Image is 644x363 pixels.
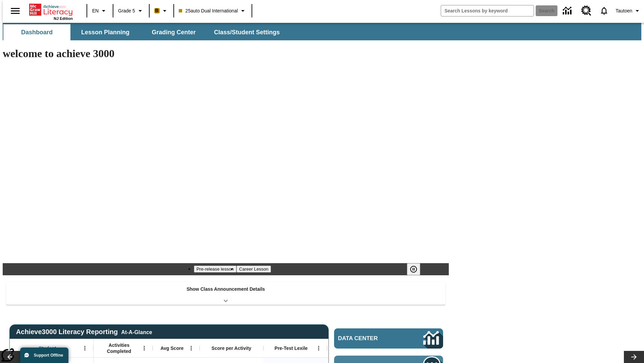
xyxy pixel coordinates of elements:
a: Data Center [559,2,577,20]
button: Support Offline [20,348,68,363]
span: Lesson Planning [81,29,129,36]
button: Slide 2 Career Lesson [236,266,271,273]
span: Class/Student Settings [214,29,280,36]
div: SubNavbar [3,24,286,40]
button: Slide 1 Pre-release lesson [194,266,236,273]
span: Avg Score [160,345,183,351]
span: Support Offline [34,353,63,358]
a: Home [29,3,73,16]
span: Student [39,345,56,351]
button: Profile/Settings [613,5,644,17]
body: Maximum 600 characters Press Escape to exit toolbar Press Alt + F10 to reach toolbar [3,5,98,11]
button: Pause [407,263,420,275]
span: Activities Completed [97,342,141,354]
span: Grading Center [152,29,196,36]
a: Data Center [334,328,443,349]
div: At-A-Glance [121,328,152,335]
button: Open side menu [5,1,25,21]
button: Open Menu [80,343,90,353]
span: Grade 5 [118,7,135,14]
a: Resource Center, Will open in new tab [577,2,595,20]
span: B [155,6,159,15]
span: EN [92,7,99,14]
button: Boost Class color is peach. Change class color [152,5,171,17]
div: Home [29,2,73,21]
span: Score per Activity [212,345,252,351]
span: 25auto Dual International [179,7,238,14]
span: Tautoen [615,7,632,14]
input: search field [441,5,534,16]
button: Open Menu [186,343,196,353]
span: Pre-Test Lexile [275,345,308,351]
button: Open Menu [139,343,149,353]
button: Class/Student Settings [209,24,285,40]
button: Grading Center [140,24,207,40]
button: Language: EN, Select a language [89,5,111,17]
p: Show Class Announcement Details [186,286,265,293]
button: Class: 25auto Dual International, Select your class [176,5,250,17]
h1: welcome to achieve 3000 [3,47,449,60]
button: Lesson carousel, Next [624,351,644,363]
span: Data Center [338,335,401,342]
button: Lesson Planning [72,24,139,40]
span: Achieve3000 Literacy Reporting [16,328,152,336]
span: NJ Edition [54,16,73,21]
div: Pause [407,263,427,275]
button: Dashboard [3,24,70,40]
a: Notifications [595,2,613,19]
div: Show Class Announcement Details [6,282,445,305]
button: Grade: Grade 5, Select a grade [115,5,147,17]
button: Open Menu [314,343,324,353]
span: Dashboard [21,29,53,36]
div: SubNavbar [3,23,641,40]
